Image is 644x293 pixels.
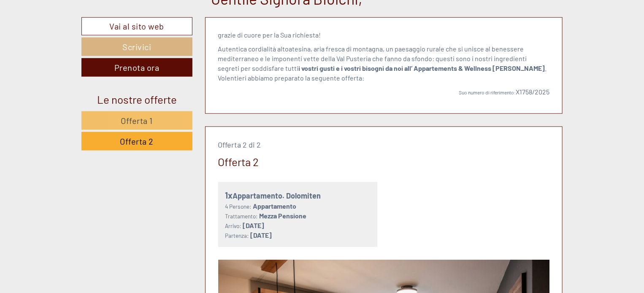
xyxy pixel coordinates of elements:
p: grazie di cuore per la Sua richiesta! [218,30,550,40]
small: Partenza: [225,232,249,239]
span: Offerta 2 [120,136,154,146]
span: Offerta 2 di 2 [218,140,261,149]
p: Autentica cordialità altoatesina, aria fresca di montagna, un paesaggio rurale che si unisce al b... [218,44,550,83]
div: Buon giorno, come possiamo aiutarla? [6,23,129,48]
b: Mezza Pensione [260,212,307,220]
b: [DATE] [251,231,272,239]
small: Arrivo: [225,222,242,229]
div: Le nostre offerte [81,91,192,107]
span: Suo numero di riferimento: [459,89,516,95]
b: [DATE] [243,221,265,229]
span: Offerta 1 [121,116,153,126]
strong: i vostri gusti e i vostri bisogni da noi all’ Appartements & Wellness [PERSON_NAME] [299,64,545,72]
div: Appartamento. Dolomiten [225,189,371,202]
p: X1758/2025 [218,87,550,97]
div: Offerta 2 [218,154,259,169]
small: Trattamento: [225,212,258,220]
small: 4 Persone: [225,203,252,210]
small: 16:52 [13,41,125,47]
b: Appartamento [253,202,297,210]
div: venerdì [147,6,184,21]
a: Scrivici [81,38,192,56]
div: Appartements & Wellness [PERSON_NAME] [13,24,125,31]
button: Invia [287,218,332,237]
a: Vai al sito web [81,17,192,35]
b: 1x [225,190,233,200]
a: Prenota ora [81,58,192,77]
